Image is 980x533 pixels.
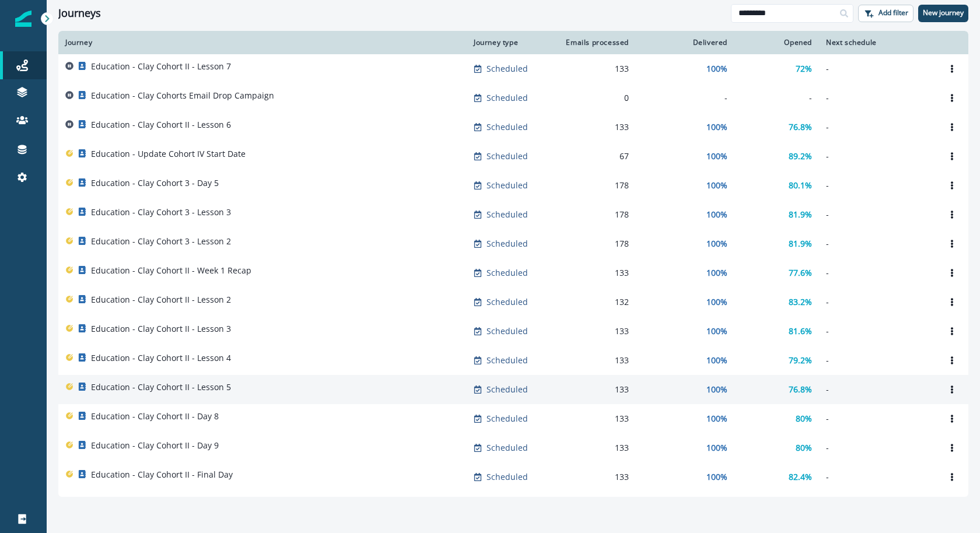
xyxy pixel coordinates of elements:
[487,471,528,483] p: Scheduled
[706,150,727,162] p: 100%
[789,471,812,483] p: 82.4%
[923,9,964,17] p: New journey
[561,38,629,47] div: Emails processed
[826,92,929,104] p: -
[487,180,528,191] p: Scheduled
[58,83,968,113] a: Education - Clay Cohorts Email Drop CampaignScheduled0---Options
[943,381,961,398] button: Options
[91,469,233,481] p: Education - Clay Cohort II - Final Day
[58,462,968,492] a: Education - Clay Cohort II - Final DayScheduled133100%82.4%-Options
[487,325,528,337] p: Scheduled
[943,235,961,253] button: Options
[826,121,929,133] p: -
[58,200,968,229] a: Education - Clay Cohort 3 - Lesson 3Scheduled178100%81.9%-Options
[561,63,629,75] div: 133
[561,296,629,308] div: 132
[487,63,528,75] p: Scheduled
[91,61,231,72] p: Education - Clay Cohort II - Lesson 7
[91,119,231,131] p: Education - Clay Cohort II - Lesson 6
[789,150,812,162] p: 89.2%
[15,10,32,27] img: Inflection
[826,209,929,220] p: -
[789,267,812,279] p: 77.6%
[789,355,812,366] p: 79.2%
[487,121,528,133] p: Scheduled
[789,121,812,133] p: 76.8%
[487,92,528,104] p: Scheduled
[643,38,727,47] div: Delivered
[58,346,968,375] a: Education - Clay Cohort II - Lesson 4Scheduled133100%79.2%-Options
[826,150,929,162] p: -
[58,492,968,521] a: Education - Clay Cohort II - Lesson 1Scheduled309100%84.4%-Options
[706,442,727,454] p: 100%
[91,352,231,364] p: Education - Clay Cohort II - Lesson 4
[706,471,727,483] p: 100%
[943,206,961,223] button: Options
[706,238,727,250] p: 100%
[58,7,101,20] h1: Journeys
[826,296,929,308] p: -
[58,258,968,287] a: Education - Clay Cohort II - Week 1 RecapScheduled133100%77.6%-Options
[487,267,528,279] p: Scheduled
[706,384,727,395] p: 100%
[826,38,929,47] div: Next schedule
[826,355,929,366] p: -
[561,355,629,366] div: 133
[561,238,629,250] div: 178
[796,63,812,75] p: 72%
[789,296,812,308] p: 83.2%
[91,323,231,335] p: Education - Clay Cohort II - Lesson 3
[643,92,727,104] div: -
[943,89,961,107] button: Options
[58,375,968,404] a: Education - Clay Cohort II - Lesson 5Scheduled133100%76.8%-Options
[91,440,219,451] p: Education - Clay Cohort II - Day 9
[943,410,961,427] button: Options
[826,442,929,454] p: -
[561,325,629,337] div: 133
[91,90,274,101] p: Education - Clay Cohorts Email Drop Campaign
[487,238,528,250] p: Scheduled
[561,209,629,220] div: 178
[561,150,629,162] div: 67
[561,267,629,279] div: 133
[58,142,968,171] a: Education - Update Cohort IV Start DateScheduled67100%89.2%-Options
[943,293,961,311] button: Options
[943,352,961,369] button: Options
[58,317,968,346] a: Education - Clay Cohort II - Lesson 3Scheduled133100%81.6%-Options
[706,325,727,337] p: 100%
[58,404,968,433] a: Education - Clay Cohort II - Day 8Scheduled133100%80%-Options
[561,471,629,483] div: 133
[65,38,460,47] div: Journey
[487,296,528,308] p: Scheduled
[706,63,727,75] p: 100%
[487,209,528,220] p: Scheduled
[487,150,528,162] p: Scheduled
[561,180,629,191] div: 178
[878,9,908,17] p: Add filter
[706,413,727,425] p: 100%
[789,180,812,191] p: 80.1%
[58,433,968,462] a: Education - Clay Cohort II - Day 9Scheduled133100%80%-Options
[561,413,629,425] div: 133
[943,468,961,486] button: Options
[91,265,251,276] p: Education - Clay Cohort II - Week 1 Recap
[826,267,929,279] p: -
[561,442,629,454] div: 133
[943,118,961,136] button: Options
[487,384,528,395] p: Scheduled
[943,177,961,194] button: Options
[58,229,968,258] a: Education - Clay Cohort 3 - Lesson 2Scheduled178100%81.9%-Options
[91,411,219,422] p: Education - Clay Cohort II - Day 8
[487,355,528,366] p: Scheduled
[487,413,528,425] p: Scheduled
[561,384,629,395] div: 133
[58,287,968,317] a: Education - Clay Cohort II - Lesson 2Scheduled132100%83.2%-Options
[91,148,246,160] p: Education - Update Cohort IV Start Date
[91,294,231,306] p: Education - Clay Cohort II - Lesson 2
[91,206,231,218] p: Education - Clay Cohort 3 - Lesson 3
[706,355,727,366] p: 100%
[706,121,727,133] p: 100%
[943,148,961,165] button: Options
[789,384,812,395] p: 76.8%
[826,180,929,191] p: -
